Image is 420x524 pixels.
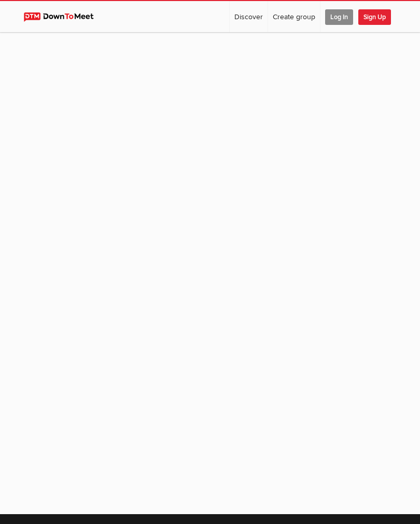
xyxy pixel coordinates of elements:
span: Log In [325,9,353,25]
a: Create group [268,1,320,32]
a: Discover [230,1,268,32]
a: Log In [320,1,358,32]
a: Sign Up [358,1,396,32]
img: DownToMeet [24,12,103,22]
span: Sign Up [358,9,391,25]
